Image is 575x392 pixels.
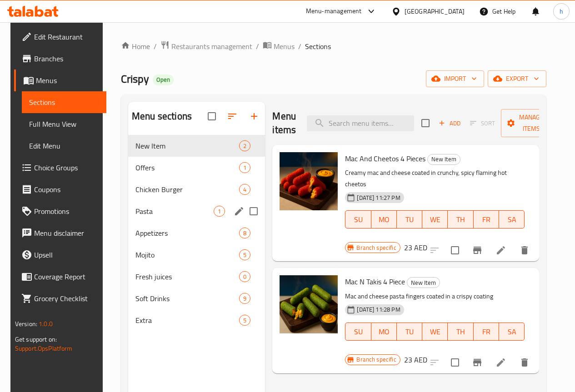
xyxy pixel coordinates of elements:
[22,135,106,157] a: Edit Menu
[135,249,239,260] span: Mojito
[353,305,404,314] span: [DATE] 11:28 PM
[22,113,106,135] a: Full Menu View
[371,210,397,228] button: MO
[121,69,149,89] span: Crispy
[404,353,427,366] h6: 23 AED
[153,76,174,84] span: Open
[128,309,265,331] div: Extra5
[503,213,521,226] span: SA
[426,70,484,87] button: import
[400,213,419,226] span: TU
[243,105,265,127] button: Add section
[488,70,546,87] button: export
[349,325,367,338] span: SU
[501,109,562,137] button: Manage items
[445,353,465,372] span: Select to update
[34,31,99,42] span: Edit Restaurant
[499,323,525,341] button: SA
[560,6,563,16] span: h
[422,323,448,341] button: WE
[280,275,338,333] img: Mac N Takis 4 Piece
[375,325,393,338] span: MO
[477,325,495,338] span: FR
[514,352,535,373] button: delete
[435,116,464,130] span: Add item
[298,41,301,52] li: /
[240,316,250,325] span: 5
[121,40,546,52] nav: breadcrumb
[135,184,239,195] div: Chicken Burger
[306,6,362,17] div: Menu-management
[232,204,246,218] button: edit
[405,6,465,16] div: [GEOGRAPHIC_DATA]
[239,293,250,304] div: items
[407,278,440,288] span: New Item
[135,140,239,151] span: New Item
[128,157,265,179] div: Offers1
[474,210,499,228] button: FR
[433,73,477,84] span: import
[239,162,250,173] div: items
[428,154,460,164] span: New Item
[135,162,239,173] div: Offers
[34,249,99,260] span: Upsell
[437,118,462,129] span: Add
[171,41,252,52] span: Restaurants management
[153,74,174,85] div: Open
[240,251,250,259] span: 5
[132,109,192,123] h2: Menu sections
[353,194,404,202] span: [DATE] 11:27 PM
[128,222,265,244] div: Appetizers8
[263,40,295,52] a: Menus
[474,323,499,341] button: FR
[407,277,440,288] div: New Item
[239,249,250,260] div: items
[121,41,150,52] a: Home
[240,185,250,194] span: 4
[426,325,444,338] span: WE
[128,135,265,157] div: New Item2
[495,245,506,256] a: Edit menu item
[466,352,488,373] button: Branch-specific-item
[240,229,250,238] span: 8
[14,179,106,200] a: Coupons
[160,40,252,52] a: Restaurants management
[239,140,250,151] div: items
[240,294,250,303] span: 9
[36,75,99,86] span: Menus
[128,288,265,309] div: Soft Drinks9
[477,213,495,226] span: FR
[14,244,106,266] a: Upsell
[514,239,535,261] button: delete
[397,323,422,341] button: TU
[34,271,99,282] span: Coverage Report
[345,291,525,302] p: Mac and cheese pasta fingers coated in a crispy coating
[34,293,99,304] span: Grocery Checklist
[22,91,106,113] a: Sections
[427,154,460,165] div: New Item
[135,271,239,282] span: Fresh juices
[34,206,99,217] span: Promotions
[14,48,106,69] a: Branches
[272,109,296,137] h2: Menu items
[29,97,99,108] span: Sections
[445,241,465,260] span: Select to update
[240,273,250,281] span: 0
[345,275,405,288] span: Mac N Takis 4 Piece
[202,107,221,126] span: Select all sections
[14,288,106,309] a: Grocery Checklist
[240,164,250,172] span: 1
[397,210,422,228] button: TU
[34,53,99,64] span: Branches
[375,213,393,226] span: MO
[14,200,106,222] a: Promotions
[435,116,464,130] button: Add
[14,222,106,244] a: Menu disclaimer
[400,325,419,338] span: TU
[135,293,239,304] span: Soft Drinks
[239,184,250,195] div: items
[345,152,425,165] span: Mac And Cheetos 4 Pieces
[135,206,214,217] div: Pasta
[39,318,53,330] span: 1.0.0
